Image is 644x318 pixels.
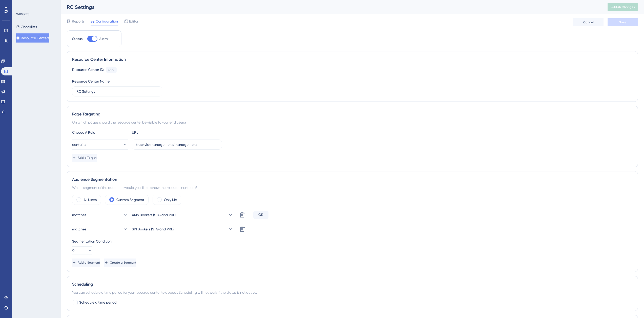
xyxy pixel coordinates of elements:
span: Schedule a time period [79,300,117,306]
div: Audience Segmentation [72,176,633,183]
div: On which pages should the resource center be visible to your end users? [72,119,633,125]
label: Only Me [164,197,177,203]
input: yourwebsite.com/path [136,142,218,147]
div: 5322 [108,68,114,72]
div: URL [132,129,188,135]
button: Checklists [16,22,37,31]
div: Page Targeting [72,111,633,117]
div: Which segment of the audience would you like to show this resource center to? [72,185,633,191]
button: SIN Bookers (STG and PRD) [132,224,233,234]
span: Save [619,20,626,24]
div: Scheduling [72,281,633,287]
span: Active [99,37,109,41]
button: Add a Target [72,154,97,162]
div: Status: [72,36,83,42]
div: Resource Center Name [72,78,110,84]
span: Add a Target [78,156,97,160]
span: SIN Bookers (STG and PRD) [132,226,175,232]
button: Add a Segment [72,259,100,267]
label: All Users [84,197,97,203]
button: Publish Changes [608,3,638,11]
div: Resource Center Information [72,56,633,63]
button: Create a Segment [104,259,136,267]
button: matches [72,210,128,220]
span: Or [72,248,76,252]
div: Resource Center ID: [72,67,104,73]
span: Publish Changes [611,5,635,9]
button: contains [72,140,128,150]
div: RC Settings [67,4,595,11]
span: Add a Segment [78,261,100,265]
span: Cancel [583,20,594,24]
label: Custom Segment [116,197,144,203]
span: Reports [72,18,85,24]
span: contains [72,142,86,148]
div: Choose A Rule [72,129,128,135]
div: You can schedule a time period for your resource center to appear. Scheduling will not work if th... [72,289,633,295]
input: Type your Resource Center name [76,89,158,94]
button: matches [72,224,128,234]
span: Editor [129,18,138,24]
div: WIDGETS [16,12,29,16]
button: Or [72,246,92,254]
span: matches [72,212,86,218]
button: Resource Centers [16,33,49,43]
span: AMS Bookers (STG and PRD) [132,212,177,218]
div: Segmentation Condition [72,238,633,244]
span: matches [72,226,86,232]
button: Save [608,18,638,26]
button: AMS Bookers (STG and PRD) [132,210,233,220]
span: Configuration [96,18,118,24]
div: OR [253,211,268,219]
button: Cancel [573,18,604,26]
span: Create a Segment [110,261,136,265]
